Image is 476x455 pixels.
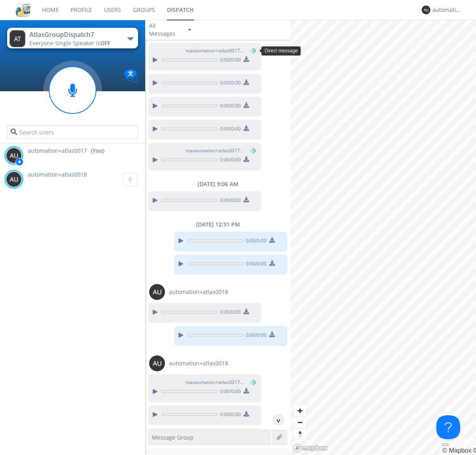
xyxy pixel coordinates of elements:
[294,405,306,417] button: Zoom in
[244,56,249,62] img: download media button
[149,284,165,300] img: 373638.png
[244,102,249,108] img: download media button
[124,69,138,83] img: Translation enabled
[169,359,228,367] span: automation+atlas0018
[16,3,30,17] img: cddb5a64eb264b2086981ab96f4c1ba7
[294,428,306,440] button: Reset bearing to north
[55,39,110,47] span: Single Speaker is
[269,237,275,243] img: download media button
[244,47,256,54] span: (You)
[244,79,249,85] img: download media button
[217,388,241,397] span: 0:00 / 0:00
[244,197,249,202] img: download media button
[149,355,165,371] img: 373638.png
[29,30,119,39] div: AtlasGroupDispatch7
[244,379,256,386] span: (You)
[244,388,249,394] img: download media button
[243,237,267,246] span: 0:00 / 0:00
[6,148,22,163] img: 373638.png
[269,332,275,337] img: download media button
[244,147,256,154] span: (You)
[28,171,87,178] span: automation+atlas0018
[91,147,104,155] div: (You)
[273,414,284,426] div: ^
[186,379,245,386] span: to automation+atlas0017
[265,48,297,54] span: Direct message
[217,197,241,205] span: 0:00 / 0:00
[186,147,245,154] span: to automation+atlas0017
[432,6,462,14] div: automation+atlas0017
[244,411,249,417] img: download media button
[145,180,290,188] div: [DATE] 9:06 AM
[28,147,87,155] span: automation+atlas0017
[293,443,328,453] a: Mapbox logo
[244,125,249,131] img: download media button
[217,79,241,88] span: 0:00 / 0:00
[186,47,245,54] span: to automation+atlas0017
[217,309,241,317] span: 0:00 / 0:00
[217,156,241,165] span: 0:00 / 0:00
[422,6,430,14] img: 373638.png
[7,125,138,139] input: Search users
[217,102,241,111] span: 0:00 / 0:00
[217,56,241,65] span: 0:00 / 0:00
[442,447,471,454] a: Mapbox
[436,415,460,439] iframe: Toggle Customer Support
[169,288,228,296] span: automation+atlas0018
[243,260,267,269] span: 0:00 / 0:00
[145,221,290,228] div: [DATE] 12:31 PM
[10,30,25,47] img: 373638.png
[7,28,138,48] button: AtlasGroupDispatch7Everyone·Single Speaker isOFF
[244,156,249,162] img: download media button
[188,29,191,31] img: caret-down-sm.svg
[243,332,267,340] span: 0:00 / 0:00
[149,22,181,38] div: All Messages
[294,428,306,440] span: Reset bearing to north
[244,309,249,314] img: download media button
[6,171,22,187] img: 373638.png
[442,443,449,446] button: Toggle attribution
[29,39,119,47] div: Everyone ·
[294,417,306,428] span: Zoom out
[217,125,241,134] span: 0:00 / 0:00
[269,260,275,266] img: download media button
[100,39,110,47] span: OFF
[294,417,306,428] button: Zoom out
[217,411,241,420] span: 0:00 / 0:00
